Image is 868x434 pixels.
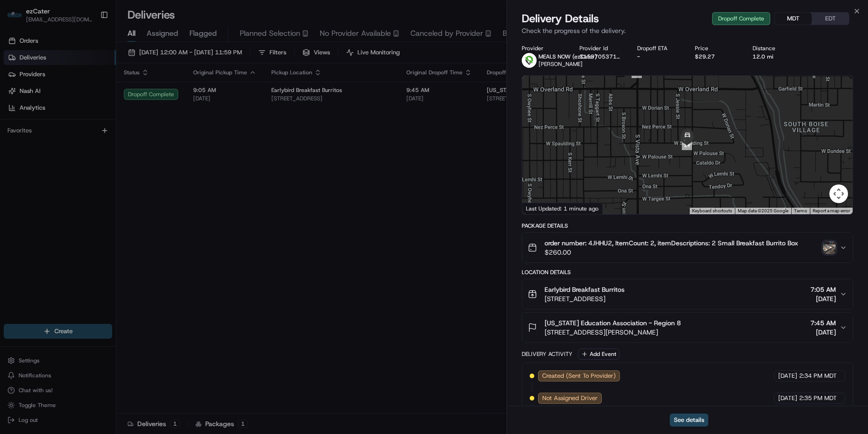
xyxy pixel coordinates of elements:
a: Report a map error [813,208,850,213]
span: [STREET_ADDRESS][PERSON_NAME] [545,328,681,337]
div: Provider Id [579,45,622,52]
div: Package Details [522,222,853,230]
span: [DATE] [810,328,836,337]
button: order number: 4JHHU2, ItemCount: 2, itemDescriptions: 2 Small Breakfast Burrito Box$260.00photo_p... [522,233,853,263]
button: Map camera controls [829,184,848,203]
div: Provider [522,45,565,52]
span: [PERSON_NAME] [538,60,583,68]
span: [STREET_ADDRESS] [545,294,625,303]
span: 7:45 AM [810,318,836,328]
button: [US_STATE] Education Association - Region 8[STREET_ADDRESS][PERSON_NAME]7:45 AM[DATE] [522,313,853,342]
img: Google [525,202,555,214]
button: EDT [812,13,849,25]
div: Distance [753,45,795,52]
div: Last Updated: 1 minute ago [522,203,603,214]
span: [US_STATE] Education Association - Region 8 [545,318,681,328]
img: melas_now_logo.png [522,53,537,68]
div: Location Details [522,269,853,276]
div: - [637,53,680,60]
span: [DATE] [778,394,797,402]
span: [DATE] [810,294,836,303]
div: Price [695,45,738,52]
span: [DATE] [778,372,797,380]
button: MDT [774,13,812,25]
p: Check the progress of the delivery. [522,26,853,35]
a: Open this area in Google Maps (opens a new window) [525,202,555,214]
span: order number: 4JHHU2, ItemCount: 2, itemDescriptions: 2 Small Breakfast Burrito Box [545,238,798,248]
button: 3153705371009028 [579,53,622,60]
span: Map data ©2025 Google [738,208,788,213]
span: Delivery Details [522,11,599,26]
span: Not Assigned Driver [542,394,598,402]
button: Keyboard shortcuts [692,208,732,214]
span: 2:34 PM MDT [799,372,837,380]
button: Earlybird Breakfast Burritos[STREET_ADDRESS]7:05 AM[DATE] [522,279,853,309]
div: 12.0 mi [753,53,795,60]
span: MEALS NOW (ezCater) [538,53,597,60]
img: photo_proof_of_delivery image [823,241,836,254]
span: $260.00 [545,248,798,257]
a: Terms (opens in new tab) [794,208,807,213]
span: Earlybird Breakfast Burritos [545,285,625,294]
div: Delivery Activity [522,350,572,358]
div: Dropoff ETA [637,45,680,52]
span: 2:35 PM MDT [799,394,837,402]
button: Add Event [578,349,619,360]
span: Created (Sent To Provider) [542,372,616,380]
button: See details [670,414,708,427]
div: $29.27 [695,53,738,60]
span: 7:05 AM [810,285,836,294]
